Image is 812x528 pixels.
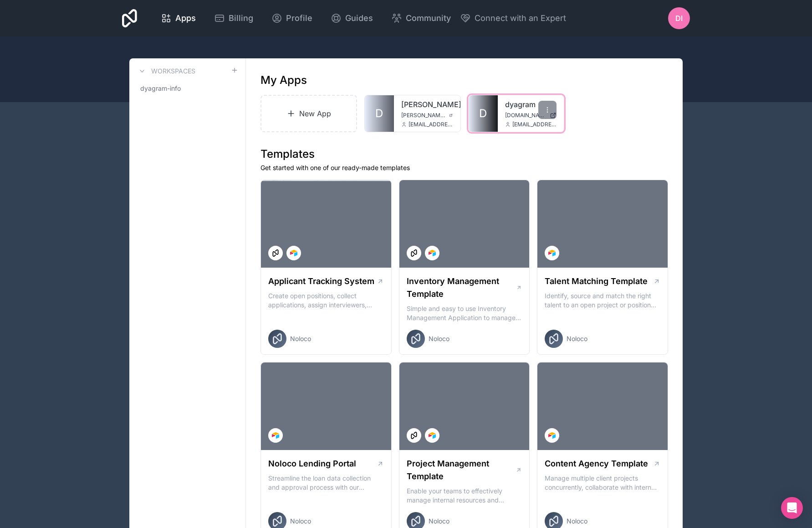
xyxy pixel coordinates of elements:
[290,517,311,526] span: Noloco
[429,432,436,439] img: Airtable Logo
[272,432,279,439] img: Airtable Logo
[548,432,556,439] img: Airtable Logo
[475,12,566,25] span: Connect with an Expert
[375,106,383,121] span: D
[548,249,556,257] img: Airtable Logo
[505,112,557,119] a: [DOMAIN_NAME]
[675,13,683,24] span: DI
[290,249,297,257] img: Airtable Logo
[345,12,373,25] span: Guides
[260,73,307,88] h1: My Apps
[175,12,196,25] span: Apps
[545,275,648,288] h1: Talent Matching Template
[260,147,668,161] h1: Templates
[429,517,449,526] span: Noloco
[268,457,356,470] h1: Noloco Lending Portal
[429,249,436,257] img: Airtable Logo
[153,8,203,28] a: Apps
[545,457,648,470] h1: Content Agency Template
[365,95,394,132] a: D
[512,121,557,128] span: [EMAIL_ADDRESS][DOMAIN_NAME]
[469,95,498,132] a: D
[323,8,380,28] a: Guides
[406,12,451,25] span: Community
[207,8,260,28] a: Billing
[505,99,557,110] a: dyagram
[290,334,311,343] span: Noloco
[286,12,312,25] span: Profile
[460,12,566,25] button: Connect with an Expert
[401,99,453,110] a: [PERSON_NAME]
[268,291,384,310] p: Create open positions, collect applications, assign interviewers, centralise candidate feedback a...
[151,67,195,76] h3: Workspaces
[479,106,487,121] span: D
[545,474,660,492] p: Manage multiple client projects concurrently, collaborate with internal and external stakeholders...
[137,66,195,77] a: Workspaces
[268,474,384,492] p: Streamline the loan data collection and approval process with our Lending Portal template.
[567,334,587,343] span: Noloco
[781,497,803,519] div: Open Intercom Messenger
[505,112,546,119] span: [DOMAIN_NAME]
[384,8,458,28] a: Community
[401,112,446,119] span: [PERSON_NAME][DOMAIN_NAME]
[567,517,587,526] span: Noloco
[401,112,453,119] a: [PERSON_NAME][DOMAIN_NAME]
[229,12,253,25] span: Billing
[409,121,453,128] span: [EMAIL_ADDRESS][DOMAIN_NAME]
[429,334,449,343] span: Noloco
[260,163,668,172] p: Get started with one of our ready-made templates
[407,304,522,322] p: Simple and easy to use Inventory Management Application to manage your stock, orders and Manufact...
[264,8,320,28] a: Profile
[140,84,181,93] span: dyagram-info
[545,291,660,310] p: Identify, source and match the right talent to an open project or position with our Talent Matchi...
[407,487,522,505] p: Enable your teams to effectively manage internal resources and execute client projects on time.
[268,275,374,288] h1: Applicant Tracking System
[407,275,516,300] h1: Inventory Management Template
[407,457,516,483] h1: Project Management Template
[260,95,357,132] a: New App
[137,80,238,97] a: dyagram-info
